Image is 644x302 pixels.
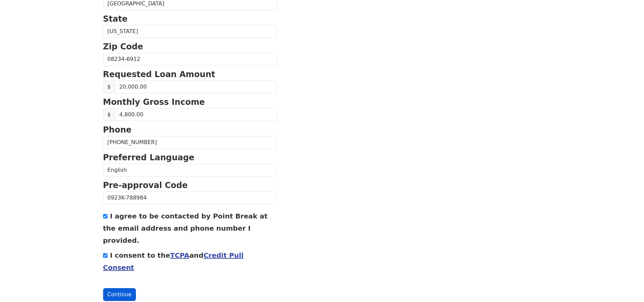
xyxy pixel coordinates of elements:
[103,181,188,190] strong: Pre-approval Code
[103,108,115,121] span: $
[115,108,277,121] input: Monthly Gross Income
[103,212,268,245] label: I agree to be contacted by Point Break at the email address and phone number I provided.
[103,80,115,93] span: $
[103,53,277,66] input: Zip Code
[103,125,132,135] strong: Phone
[103,14,128,24] strong: State
[170,251,189,259] a: TCPA
[103,191,277,204] input: Pre-approval Code
[103,153,194,162] strong: Preferred Language
[115,80,277,93] input: Requested Loan Amount
[103,251,244,272] label: I consent to the and
[103,70,215,79] strong: Requested Loan Amount
[103,136,277,149] input: Phone
[103,96,277,108] p: Monthly Gross Income
[103,42,143,51] strong: Zip Code
[103,288,136,301] button: Continue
